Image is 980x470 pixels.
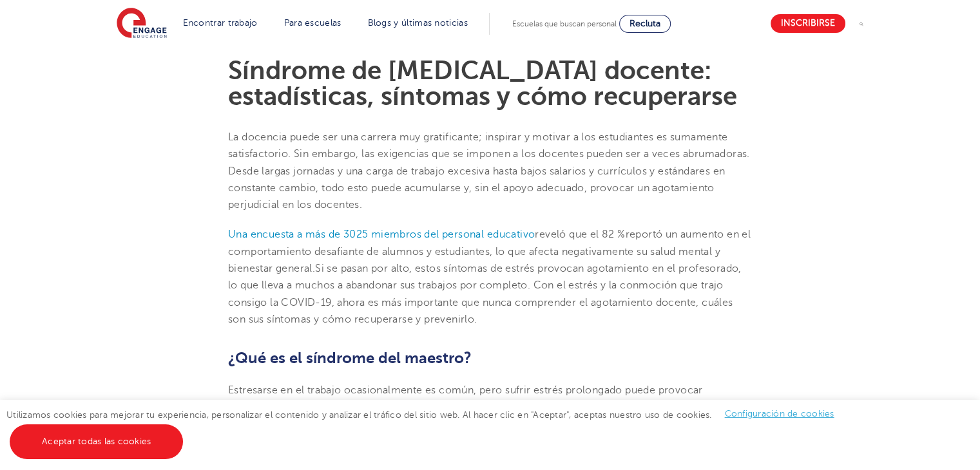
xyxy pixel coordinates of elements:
[6,409,712,419] font: Utilizamos cookies para mejorar tu experiencia, personalizar el contenido y analizar el tráfico d...
[228,131,750,211] font: La docencia puede ser una carrera muy gratificante; inspirar y motivar a los estudiantes es sumam...
[10,424,183,459] a: Aceptar todas las cookies
[228,349,472,367] font: ¿Qué es el síndrome del maestro?
[368,18,468,28] a: Blogs y últimas noticias
[42,437,151,446] font: Aceptar todas las cookies
[725,409,834,418] a: Configuración de cookies
[771,14,845,33] a: Inscribirse
[117,8,167,40] img: Educación comprometida
[228,56,737,111] font: Síndrome de [MEDICAL_DATA] docente: estadísticas, síntomas y cómo recuperarse
[228,229,535,240] a: Una encuesta a más de 3025 miembros del personal educativo
[512,19,617,28] font: Escuelas que buscan personal
[284,18,341,28] a: Para escuelas
[228,229,751,274] font: reportó un aumento en el comportamiento desafiante de alumnos y estudiantes, lo que afecta negati...
[183,18,258,28] a: Encontrar trabajo
[535,229,625,240] font: reveló que el 82 %
[619,15,671,33] a: Recluta
[228,263,742,325] font: Si se pasan por alto, estos síntomas de estrés provocan agotamiento en el profesorado, lo que lle...
[781,19,835,28] font: Inscribirse
[228,384,742,430] font: Estresarse en el trabajo ocasionalmente es común, pero sufrir estrés prolongado puede provocar ag...
[629,19,660,28] font: Recluta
